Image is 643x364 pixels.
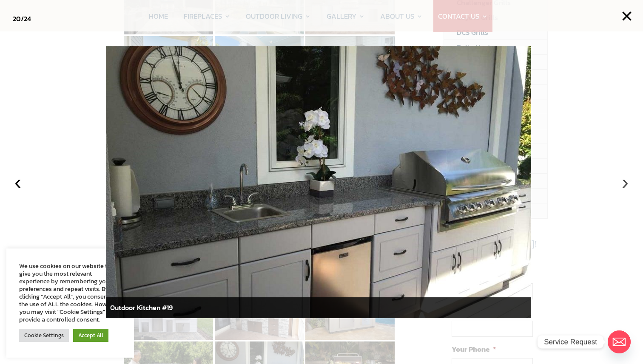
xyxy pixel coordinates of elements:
span: 24 [24,14,31,24]
img: outdoor_kitchen_contractor.jpg [106,46,531,318]
a: Cookie Settings [19,329,69,342]
span: 20 [13,14,21,24]
a: Accept All [73,329,108,342]
button: ‹ [9,173,27,192]
div: / [13,13,31,25]
div: Outdoor Kitchen #19 [106,297,531,318]
a: Email [608,330,631,353]
div: We use cookies on our website to give you the most relevant experience by remembering your prefer... [19,262,121,323]
button: › [616,173,634,192]
button: × [617,7,636,25]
